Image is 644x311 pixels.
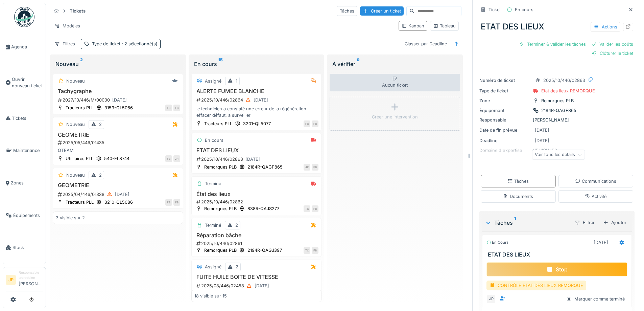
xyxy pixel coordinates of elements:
span: Équipements [13,212,43,219]
a: Zones [3,167,46,199]
div: 2025/10/446/02863 [196,155,319,163]
div: FB [165,199,172,206]
div: Créer une intervention [372,114,418,120]
div: Filtrer [572,218,598,227]
div: 2025/10/446/02863 [543,77,585,84]
div: Assigné [205,264,221,270]
h3: GEOMETRIE [56,182,180,188]
div: Remorques PLB [541,97,574,104]
img: Badge_color-CXgf-gQk.svg [14,7,34,27]
div: Tâches [507,178,529,184]
sup: 2 [80,60,83,68]
span: Ouvrir nouveau ticket [12,76,43,89]
a: Agenda [3,31,46,63]
div: 18 visible sur 15 [194,292,227,299]
div: En cours [515,6,533,13]
div: 2025/10/446/02861 [196,240,319,247]
div: Numéro de ticket [479,77,530,84]
div: Classer par Deadline [402,39,450,49]
div: Remorques PLB [204,164,237,170]
div: Nouveau [66,78,85,84]
div: 2184R-QAGF865 [247,164,283,170]
div: Terminé [205,180,221,187]
div: Créer un ticket [360,6,404,16]
div: Valider les coûts [589,40,636,49]
div: 3159-QL5066 [104,105,133,111]
div: [DATE] [594,239,608,246]
div: Stop [486,262,627,276]
div: [DATE] [254,97,268,103]
span: Stock [13,244,43,251]
div: 2 [236,264,238,270]
sup: 0 [357,60,360,68]
div: [DATE] [112,97,127,103]
div: QTEAM [56,147,180,154]
div: Nouveau [55,60,181,68]
h3: GEOMETRIE [56,132,180,138]
div: Type de ticket [92,41,158,47]
div: 3210-QL5086 [104,199,133,205]
div: JP [304,164,310,171]
div: Équipement [479,107,530,114]
div: 2025/04/446/01338 [57,190,180,199]
a: JP Responsable technicien[PERSON_NAME] [6,270,43,291]
div: JH [173,155,180,162]
span: : 2 sélectionné(s) [120,41,158,46]
div: [DATE] [245,156,260,162]
div: Activité [585,193,606,200]
div: Assigné [205,78,221,84]
li: [PERSON_NAME] [19,270,43,290]
a: Ouvrir nouveau ticket [3,63,46,102]
div: Deadline [479,137,530,144]
div: 1 [236,78,237,84]
div: Nouveau [66,172,85,178]
span: Tickets [12,115,43,121]
div: FB [173,105,180,111]
div: Tracteurs PLL [66,199,94,205]
div: 3201-QL5077 [243,120,271,127]
span: Zones [11,180,43,186]
div: 3 visible sur 2 [56,215,85,221]
div: FB [165,105,172,111]
div: En cours [194,60,319,68]
h3: ALERTE FUMEE BLANCHE [194,88,319,94]
div: Nouveau [66,121,85,128]
div: FB [312,247,318,254]
div: Clôturer le ticket [589,49,636,58]
div: 2194R-QAGJ397 [247,247,282,253]
div: Tracteurs PLL [204,120,232,127]
div: 2025/10/446/02864 [196,96,319,104]
div: Modèles [51,21,83,31]
div: 2 [235,222,238,228]
div: Tâches [485,219,569,227]
div: Tableau [433,23,456,29]
h3: Réparation bâche [194,232,319,239]
h3: État des lieux [194,191,319,197]
div: Actions [591,22,620,32]
div: Aucun ticket [330,74,460,91]
a: Stock [3,231,46,264]
div: [DATE] [255,283,269,289]
div: À vérifier [332,60,457,68]
div: Ticket [488,6,501,13]
div: Etat des lieux REMORQUE [541,88,595,94]
div: Zone [479,97,530,104]
h3: FUITE HUILE BOITE DE VITESSE [194,274,319,280]
div: [DATE] [535,137,549,144]
h3: ETAT DES LIEUX [488,251,629,258]
div: 540-EL8744 [104,155,129,162]
div: Voir tous les détails [532,150,585,160]
div: Documents [503,193,533,200]
div: JP [486,294,496,304]
a: Maintenance [3,134,46,167]
div: Responsable [479,117,530,123]
div: FB [312,164,318,171]
div: Kanban [402,23,424,29]
div: En cours [486,240,508,245]
span: Agenda [11,44,43,50]
div: TC [304,205,310,212]
div: En cours [205,137,223,143]
div: le technicien a constaté une erreur de la régénération effacer défaut, a surveiller [194,106,319,118]
div: Type de ticket [479,88,530,94]
div: 2025/08/446/02458 [196,282,319,290]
